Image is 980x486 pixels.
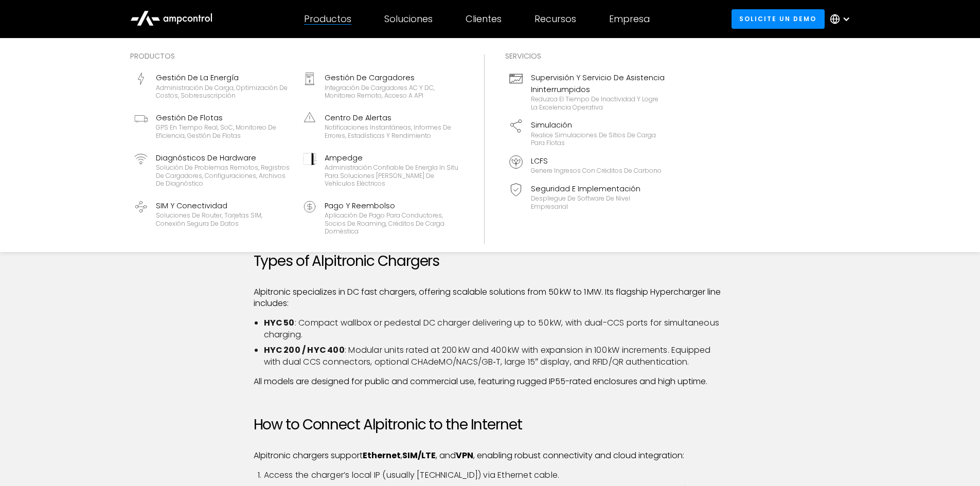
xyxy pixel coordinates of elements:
strong: HYC 50 [264,317,295,329]
div: Servicios [505,50,670,62]
div: Despliegue de software de nivel empresarial [531,194,666,210]
div: Integración de cargadores AC y DC, monitoreo remoto, acceso a API [325,84,459,100]
div: Clientes [466,13,502,25]
div: Gestión de flotas [156,112,291,123]
a: Centro de alertasNotificaciones instantáneas, informes de errores, estadísticas y rendimiento [299,108,464,144]
div: Productos [304,13,351,25]
h2: Types of Alpitronic Chargers [254,253,727,270]
div: Simulación [531,119,666,131]
div: Supervisión y servicio de asistencia ininterrumpidos [531,72,666,95]
div: Productos [130,50,464,62]
div: Administración confiable de energía in situ para soluciones [PERSON_NAME] de vehículos eléctricos [325,164,459,188]
p: Alpitronic chargers support , , and , enabling robust connectivity and cloud integration: [254,450,727,461]
p: Alpitronic specializes in DC fast chargers, offering scalable solutions from 50 kW to 1 MW. Its f... [254,286,727,310]
a: Gestión de flotasGPS en tiempo real, SoC, monitoreo de eficiencia, gestión de flotas [130,108,295,144]
li: : Modular units rated at 200 kW and 400 kW with expansion in 100 kW increments. Equipped with dua... [264,345,727,368]
a: LCFSGenere ingresos con créditos de carbono [505,151,670,179]
div: Empresa [609,13,650,25]
div: LCFS [531,155,662,167]
li: Access the charger’s local IP (usually [TECHNICAL_ID]) via Ethernet cable. [264,470,727,481]
strong: Ethernet [363,449,401,461]
div: Recursos [534,13,576,25]
div: Notificaciones instantáneas, informes de errores, estadísticas y rendimiento [325,123,459,139]
a: Gestión de la energíaAdministración de carga, optimización de costos, sobresuscripción [130,68,295,104]
a: AmpedgeAdministración confiable de energía in situ para soluciones [PERSON_NAME] de vehículos elé... [299,148,464,192]
div: Seguridad e implementación [531,183,666,194]
a: Seguridad e implementaciónDespliegue de software de nivel empresarial [505,179,670,215]
p: All models are designed for public and commercial use, featuring rugged IP55-rated enclosures and... [254,376,727,387]
a: Pago y reembolsoAplicación de pago para conductores, socios de roaming, créditos de carga doméstica [299,196,464,240]
div: Gestión de cargadores [325,72,459,83]
div: Administración de carga, optimización de costos, sobresuscripción [156,84,291,100]
div: Solución de problemas remotos, registros de cargadores, configuraciones, archivos de diagnóstico [156,164,291,188]
div: Ampedge [325,152,459,164]
div: Genere ingresos con créditos de carbono [531,167,662,175]
div: Diagnósticos de hardware [156,152,291,164]
div: Aplicación de pago para conductores, socios de roaming, créditos de carga doméstica [325,211,459,236]
li: : Compact wallbox or pedestal DC charger delivering up to 50 kW, with dual-CCS ports for simultan... [264,317,727,340]
strong: SIM/LTE [402,449,436,461]
div: Soluciones [384,13,433,25]
div: Pago y reembolso [325,200,459,211]
div: SIM y conectividad [156,200,291,211]
div: Reduzca el tiempo de inactividad y logre la excelencia operativa [531,95,666,111]
a: Diagnósticos de hardwareSolución de problemas remotos, registros de cargadores, configuraciones, ... [130,148,295,192]
strong: VPN [456,449,473,461]
div: Centro de alertas [325,112,459,123]
a: Solicite un demo [732,9,825,28]
div: Soluciones de router, tarjetas SIM, conexión segura de datos [156,211,291,227]
strong: HYC 200 / HYC 400 [264,344,345,356]
a: Supervisión y servicio de asistencia ininterrumpidosReduzca el tiempo de inactividad y logre la e... [505,68,670,115]
a: SimulaciónRealice simulaciones de sitios de carga para flotas [505,115,670,151]
div: Gestión de la energía [156,72,291,83]
a: SIM y conectividadSoluciones de router, tarjetas SIM, conexión segura de datos [130,196,295,240]
a: Gestión de cargadoresIntegración de cargadores AC y DC, monitoreo remoto, acceso a API [299,68,464,104]
h2: How to Connect Alpitronic to the Internet [254,416,727,434]
div: GPS en tiempo real, SoC, monitoreo de eficiencia, gestión de flotas [156,123,291,139]
div: Realice simulaciones de sitios de carga para flotas [531,131,666,147]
